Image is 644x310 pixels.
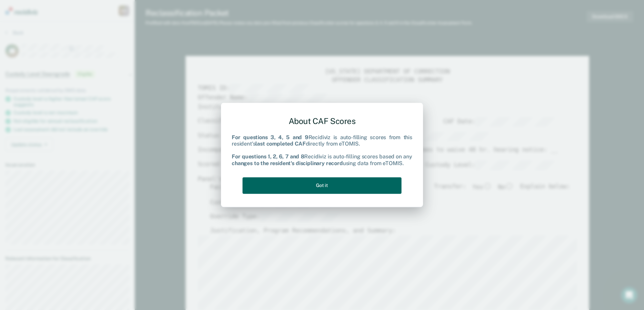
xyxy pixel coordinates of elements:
[232,160,343,166] b: changes to the resident's disciplinary record
[255,141,305,147] b: last completed CAF
[232,134,412,166] div: Recidiviz is auto-filling scores from this resident's directly from eTOMIS. Recidiviz is auto-fil...
[232,134,309,141] b: For questions 3, 4, 5 and 9
[232,154,304,160] b: For questions 1, 2, 6, 7 and 8
[232,111,412,131] div: About CAF Scores
[243,177,401,194] button: Got it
